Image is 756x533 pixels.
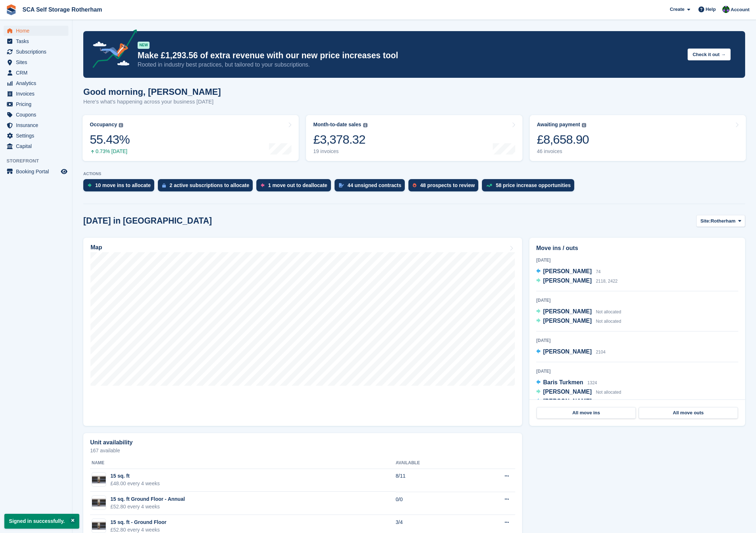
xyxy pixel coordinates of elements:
[639,407,738,419] a: All move outs
[536,397,621,406] a: [PERSON_NAME] Not allocated
[162,183,166,188] img: active_subscription_to_allocate_icon-d502201f5373d7db506a760aba3b589e785aa758c864c3986d89f69b8ff3...
[596,309,621,314] span: Not allocated
[700,217,710,225] span: Site:
[543,318,592,324] span: [PERSON_NAME]
[706,6,716,13] span: Help
[596,269,601,274] span: 74
[92,499,106,507] img: 15%20SQ.FT.jpg
[482,179,578,195] a: 58 price increase opportunities
[90,457,396,469] th: Name
[408,179,482,195] a: 48 prospects to review
[536,378,597,388] a: Baris Turkmen 1324
[543,348,592,355] span: [PERSON_NAME]
[87,29,137,71] img: price-adjustments-announcement-icon-8257ccfd72463d97f412b2fc003d46551f7dbcb40ab6d574587a9cd5c0d94...
[587,380,597,385] span: 1324
[596,399,621,404] span: Not allocated
[16,68,59,78] span: CRM
[90,448,515,453] p: 167 available
[688,48,731,60] button: Check it out →
[83,87,221,97] h1: Good morning, [PERSON_NAME]
[537,122,580,128] div: Awaiting payment
[158,179,256,195] a: 2 active subscriptions to allocate
[420,182,475,188] div: 48 prospects to review
[138,42,150,49] div: NEW
[88,183,92,187] img: move_ins_to_allocate_icon-fdf77a2bb77ea45bf5b3d319d69a93e2d87916cf1d5bf7949dd705db3b84f3ca.svg
[536,388,621,397] a: [PERSON_NAME] Not allocated
[16,47,59,57] span: Subscriptions
[4,57,68,67] a: menu
[596,319,621,324] span: Not allocated
[536,347,605,357] a: [PERSON_NAME] 2104
[16,89,59,99] span: Invoices
[83,98,221,106] p: Here's what's happening across your business [DATE]
[396,457,469,469] th: Available
[60,167,68,176] a: Preview store
[138,50,682,61] p: Make £1,293.56 of extra revenue with our new price increases tool
[4,26,68,36] a: menu
[110,495,185,503] div: 15 sq. ft Ground Floor - Annual
[530,115,746,161] a: Awaiting payment £8,658.90 46 invoices
[16,36,59,46] span: Tasks
[313,132,367,147] div: £3,378.32
[363,123,367,127] img: icon-info-grey-7440780725fd019a000dd9b08b2336e03edf1995a4989e88bcd33f0948082b44.svg
[90,439,133,446] h2: Unit availability
[711,217,736,225] span: Rotherham
[731,6,749,13] span: Account
[339,183,344,187] img: contract_signature_icon-13c848040528278c33f63329250d36e43548de30e8caae1d1a13099fd9432cc5.svg
[4,131,68,141] a: menu
[16,110,59,120] span: Coupons
[306,115,522,161] a: Month-to-date sales £3,378.32 19 invoices
[536,337,738,344] div: [DATE]
[4,68,68,78] a: menu
[536,257,738,263] div: [DATE]
[95,182,151,188] div: 10 move ins to allocate
[348,182,402,188] div: 44 unsigned contracts
[696,215,745,227] button: Site: Rotherham
[536,317,621,326] a: [PERSON_NAME] Not allocated
[722,6,730,13] img: Ross Chapman
[4,89,68,99] a: menu
[110,519,167,526] div: 15 sq. ft - Ground Floor
[83,172,745,176] p: ACTIONS
[16,99,59,109] span: Pricing
[92,522,106,530] img: 15%20SQ.FT.jpg
[110,472,160,480] div: 15 sq. ft
[16,166,59,177] span: Booking Portal
[4,36,68,46] a: menu
[536,307,621,317] a: [PERSON_NAME] Not allocated
[543,398,592,404] span: [PERSON_NAME]
[7,157,72,165] span: Storefront
[256,179,334,195] a: 1 move out to deallocate
[90,132,130,147] div: 55.43%
[486,184,492,187] img: price_increase_opportunities-93ffe204e8149a01c8c9dc8f82e8f89637d9d84a8eef4429ea346261dce0b2c0.svg
[543,389,592,395] span: [PERSON_NAME]
[536,244,738,253] h2: Move ins / outs
[543,379,583,385] span: Baris Turkmen
[335,179,409,195] a: 44 unsigned contracts
[4,514,79,529] p: Signed in successfully.
[83,216,212,226] h2: [DATE] in [GEOGRAPHIC_DATA]
[413,183,416,187] img: prospect-51fa495bee0391a8d652442698ab0144808aea92771e9ea1ae160a38d050c398.svg
[110,503,185,511] div: £52.80 every 4 weeks
[537,407,636,419] a: All move ins
[4,78,68,88] a: menu
[496,182,571,188] div: 58 price increase opportunities
[91,244,102,251] h2: Map
[536,267,601,276] a: [PERSON_NAME] 74
[90,148,130,155] div: 0.73% [DATE]
[6,4,17,15] img: stora-icon-8386f47178a22dfd0bd8f6a31ec36ba5ce8667c1dd55bd0f319d3a0aa187defe.svg
[16,57,59,67] span: Sites
[83,115,299,161] a: Occupancy 55.43% 0.73% [DATE]
[596,390,621,395] span: Not allocated
[90,122,117,128] div: Occupancy
[16,78,59,88] span: Analytics
[138,61,682,69] p: Rooted in industry best practices, but tailored to your subscriptions.
[261,183,264,187] img: move_outs_to_deallocate_icon-f764333ba52eb49d3ac5e1228854f67142a1ed5810a6f6cc68b1a99e826820c5.svg
[83,238,522,426] a: Map
[596,279,618,284] span: 2118, 2422
[16,141,59,151] span: Capital
[582,123,586,127] img: icon-info-grey-7440780725fd019a000dd9b08b2336e03edf1995a4989e88bcd33f0948082b44.svg
[537,148,589,155] div: 46 invoices
[119,123,123,127] img: icon-info-grey-7440780725fd019a000dd9b08b2336e03edf1995a4989e88bcd33f0948082b44.svg
[92,476,106,484] img: 15%20SQ.FT.jpg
